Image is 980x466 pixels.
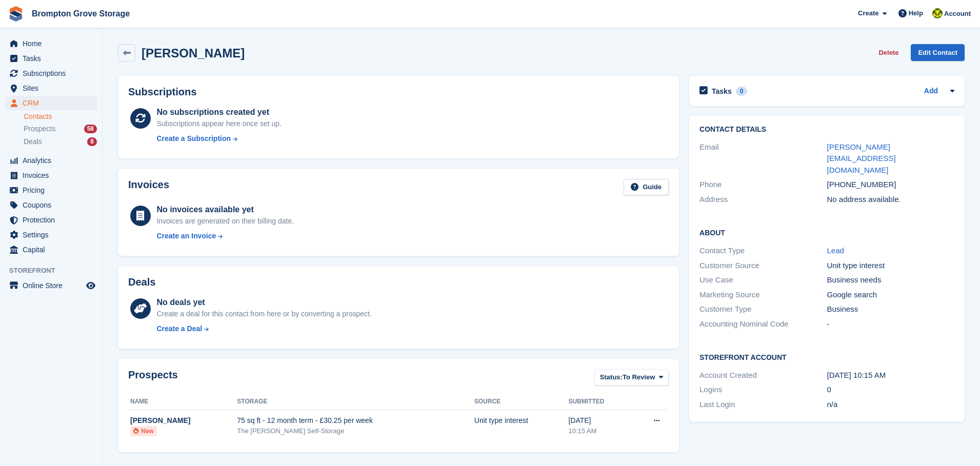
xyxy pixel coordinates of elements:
h2: Storefront Account [699,352,954,362]
a: Brompton Grove Storage [28,5,134,22]
div: n/a [827,399,954,411]
a: menu [5,183,97,197]
img: stora-icon-8386f47178a22dfd0bd8f6a31ec36ba5ce8667c1dd55bd0f319d3a0aa187defe.svg [8,6,24,22]
div: Logins [699,384,827,396]
a: [PERSON_NAME][EMAIL_ADDRESS][DOMAIN_NAME] [827,143,896,174]
div: [PHONE_NUMBER] [827,179,954,191]
span: Help [909,8,923,18]
a: menu [5,81,97,95]
div: No subscriptions created yet [156,106,282,118]
div: - [827,318,954,330]
div: 0 [827,384,954,396]
span: Sites [23,81,84,95]
a: Add [924,86,938,97]
span: Tasks [23,51,84,66]
th: Submitted [568,394,631,410]
a: Prospects 58 [24,124,97,134]
span: Online Store [23,278,84,293]
span: Analytics [23,153,84,168]
img: Marie Cavalier [932,8,943,18]
div: Create a Subscription [156,133,231,144]
span: Subscriptions [23,66,84,80]
h2: Deals [128,276,155,288]
div: [DATE] [568,415,631,426]
div: No invoices available yet [156,204,294,216]
th: Storage [237,394,474,410]
a: menu [5,198,97,212]
div: Accounting Nominal Code [699,318,827,330]
a: Deals 8 [24,136,97,147]
h2: Subscriptions [128,86,669,98]
div: Business needs [827,274,954,286]
div: Create a Deal [156,323,202,334]
div: No address available. [827,194,954,206]
a: menu [5,168,97,183]
button: Status: To Review [594,369,669,386]
button: Delete [874,44,903,61]
th: Name [128,394,237,410]
div: Use Case [699,274,827,286]
a: Lead [827,246,844,255]
a: menu [5,36,97,51]
h2: About [699,227,954,237]
div: 0 [736,87,748,96]
h2: Contact Details [699,126,954,134]
a: menu [5,66,97,80]
a: Contacts [24,112,97,121]
h2: Invoices [128,179,169,196]
span: Capital [23,242,84,257]
div: Create an Invoice [156,231,216,241]
div: Google search [827,289,954,301]
div: No deals yet [156,296,371,309]
div: [DATE] 10:15 AM [827,370,954,381]
a: menu [5,213,97,227]
a: Edit Contact [911,44,965,61]
span: Invoices [23,168,84,183]
div: Create a deal for this contact from here or by converting a prospect. [156,309,371,319]
div: Customer Type [699,303,827,315]
div: [PERSON_NAME] [130,415,237,426]
h2: [PERSON_NAME] [142,46,245,60]
span: To Review [623,372,655,382]
span: Protection [23,213,84,227]
div: Customer Source [699,260,827,272]
a: menu [5,153,97,168]
div: Address [699,194,827,206]
div: 8 [87,137,97,146]
span: Pricing [23,183,84,197]
span: CRM [23,96,84,110]
div: Contact Type [699,245,827,257]
a: Guide [624,179,669,196]
th: Source [474,394,569,410]
div: Last Login [699,399,827,411]
span: Prospects [24,124,55,134]
div: Phone [699,179,827,191]
div: 10:15 AM [568,426,631,436]
span: Status: [600,372,623,382]
span: Deals [24,137,42,147]
div: Marketing Source [699,289,827,301]
a: menu [5,51,97,66]
div: The [PERSON_NAME] Self-Storage [237,426,474,436]
span: Create [858,8,878,18]
a: Create a Deal [156,323,371,334]
a: menu [5,242,97,257]
h2: Prospects [128,369,178,388]
a: Create an Invoice [156,231,294,241]
span: Home [23,36,84,51]
span: Settings [23,228,84,242]
span: Storefront [9,266,102,276]
a: menu [5,228,97,242]
div: Email [699,141,827,176]
div: 75 sq ft - 12 month term - £30.25 per week [237,415,474,426]
div: Business [827,303,954,315]
span: Account [944,9,971,19]
div: Account Created [699,370,827,381]
a: menu [5,96,97,110]
li: New [130,426,157,436]
a: menu [5,278,97,293]
div: Subscriptions appear here once set up. [156,118,282,129]
div: Unit type interest [474,415,569,426]
a: Preview store [85,279,97,292]
h2: Tasks [712,87,732,96]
